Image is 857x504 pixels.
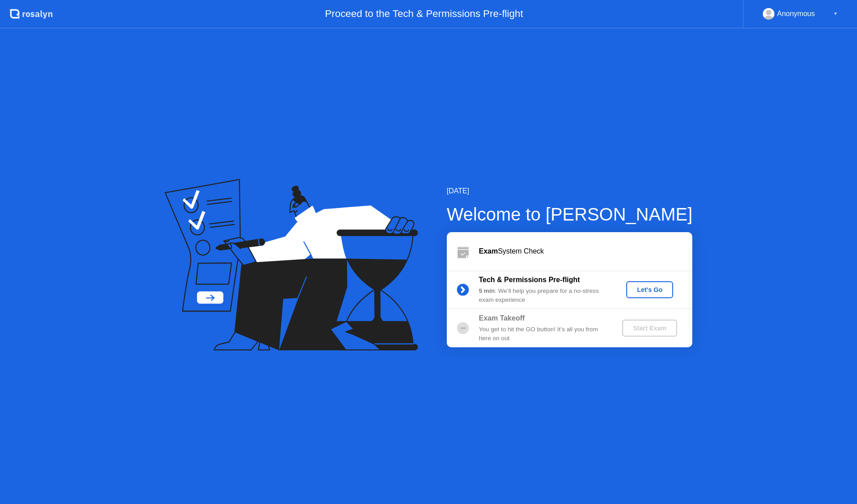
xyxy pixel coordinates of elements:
div: System Check [479,246,692,257]
div: [DATE] [447,186,693,196]
b: 5 min [479,287,495,294]
div: ▼ [833,8,838,20]
div: You get to hit the GO button! It’s all you from here on out [479,325,607,343]
b: Tech & Permissions Pre-flight [479,276,580,283]
div: Start Exam [626,325,674,332]
b: Exam [479,247,498,255]
div: Anonymous [777,8,815,20]
div: : We’ll help you prepare for a no-stress exam experience [479,287,607,305]
div: Welcome to [PERSON_NAME] [447,201,693,228]
button: Start Exam [622,320,677,337]
b: Exam Takeoff [479,314,525,322]
button: Let's Go [626,281,673,298]
div: Let's Go [630,286,670,293]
